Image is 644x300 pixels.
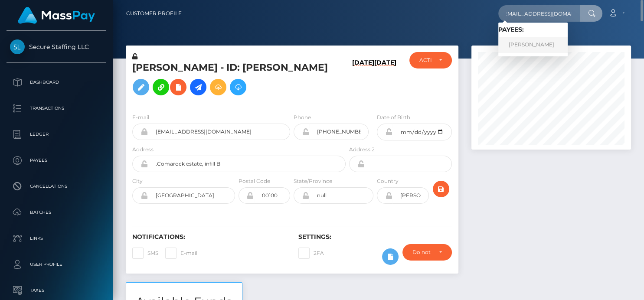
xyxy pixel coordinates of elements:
label: E-mail [132,114,149,121]
label: Address 2 [349,146,375,153]
label: 2FA [298,248,324,259]
button: Do not require [402,244,452,261]
h6: [DATE] [374,59,396,103]
a: Batches [7,202,106,223]
input: Search... [498,5,580,22]
img: Secure Staffing LLC [10,39,25,54]
h5: [PERSON_NAME] - ID: [PERSON_NAME] [132,61,341,100]
a: Initiate Payout [190,79,206,95]
button: ACTIVE [409,52,452,68]
p: Batches [10,206,103,219]
label: Address [132,146,154,153]
p: Payees [10,154,103,167]
p: Ledger [10,128,103,141]
a: Dashboard [7,72,106,93]
h6: Notifications: [132,233,285,241]
label: SMS [132,248,158,259]
img: MassPay Logo [18,7,95,24]
p: Taxes [10,284,103,297]
div: Do not require [412,249,432,256]
p: Dashboard [10,76,103,89]
p: Transactions [10,102,103,115]
label: Date of Birth [377,114,410,121]
span: Secure Staffing LLC [7,43,106,51]
label: E-mail [165,248,197,259]
a: Payees [7,150,106,171]
a: Ledger [7,124,106,145]
div: ACTIVE [419,57,432,64]
h6: [DATE] [352,59,374,103]
p: Links [10,232,103,245]
p: User Profile [10,258,103,271]
a: Transactions [7,98,106,119]
h6: Payees: [498,26,568,33]
label: City [132,177,143,185]
a: Cancellations [7,176,106,197]
h6: Settings: [298,233,451,241]
label: Postal Code [239,177,270,185]
a: Links [7,228,106,249]
a: User Profile [7,254,106,275]
label: Phone [294,114,311,121]
label: Country [377,177,399,185]
a: [PERSON_NAME] [498,37,568,53]
a: Customer Profile [126,4,182,23]
p: Cancellations [10,180,103,193]
label: State/Province [294,177,332,185]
